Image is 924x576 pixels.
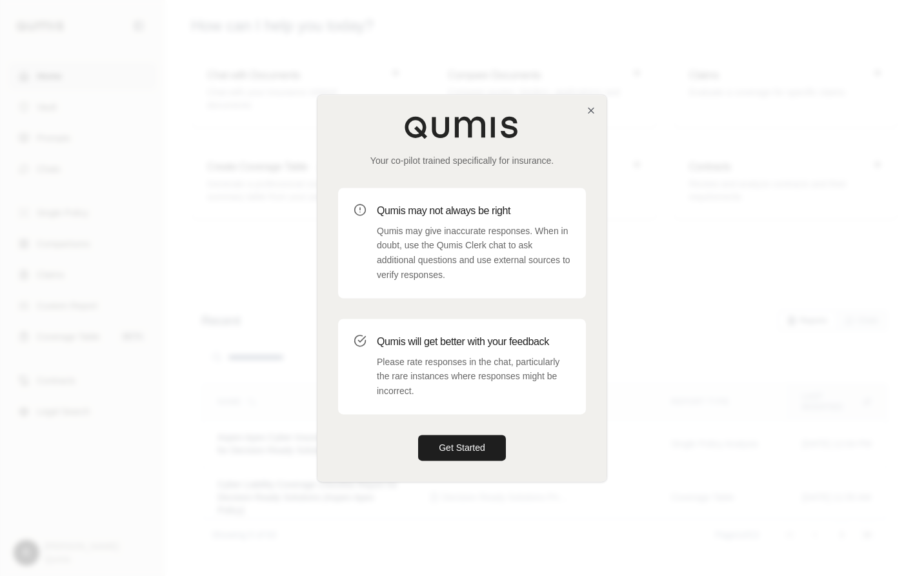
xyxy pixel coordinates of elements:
[377,355,570,399] p: Please rate responses in the chat, particularly the rare instances where responses might be incor...
[377,334,570,350] h3: Qumis will get better with your feedback
[404,115,520,139] img: Qumis Logo
[418,435,506,461] button: Get Started
[377,224,570,283] p: Qumis may give inaccurate responses. When in doubt, use the Qumis Clerk chat to ask additional qu...
[377,203,570,219] h3: Qumis may not always be right
[338,154,586,167] p: Your co-pilot trained specifically for insurance.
